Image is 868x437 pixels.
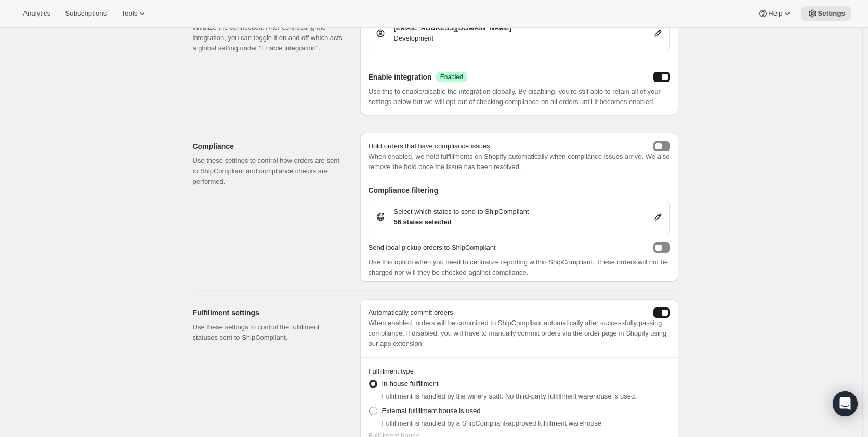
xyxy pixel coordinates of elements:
[752,6,799,21] button: Help
[17,6,57,21] button: Analytics
[121,9,137,18] span: Tools
[369,366,670,377] p: Fulfillment type
[59,6,113,21] button: Subscriptions
[768,9,782,18] span: Help
[369,318,670,349] p: When enabled, orders will be committed to ShipCompliant automatically after successfully passing ...
[801,6,851,21] button: Settings
[193,307,344,318] h2: Fulfillment settings
[193,12,344,54] p: Enter your Sovos ShipCompliant credentials to initialize the connection. After connecting the int...
[115,6,154,21] button: Tools
[382,392,637,400] span: Fulfillment is handled by the winery staff. No third-party fulfillment warehouse is used.
[193,322,344,343] p: Use these settings to control the fulfillment statuses sent to ShipCompliant.
[23,9,50,18] span: Analytics
[369,307,453,318] p: Automatically commit orders
[653,72,670,82] button: enabled
[440,73,463,81] span: Enabled
[369,185,670,196] h2: Compliance filtering
[382,419,602,427] span: Fulfillment is handled by a ShipCompliant-approved fulfillment warehouse
[394,33,512,44] p: Development
[65,9,107,18] span: Subscriptions
[369,86,670,107] p: Use this to enable/disable the integration globally. By disabling, you're still able to retain al...
[369,141,490,151] p: Hold orders that have compliance issues
[369,257,670,278] p: Use this option when you need to centralize reporting within ShipCompliant. These orders will not...
[394,207,529,217] p: Select which states to send to ShipCompliant
[369,151,670,172] p: When enabled, we hold fulfillments on Shopify automatically when compliance issues arrive. We als...
[653,242,670,253] button: sendLocalPickupToShipCompliant
[193,156,344,187] p: Use these settings to control how orders are sent to ShipCompliant and compliance checks are perf...
[833,391,858,416] div: Open Intercom Messenger
[369,72,432,82] h2: Enable integration
[193,141,344,151] h2: Compliance
[369,242,496,253] p: Send local pickup orders to ShipCompliant
[394,23,512,33] p: [EMAIL_ADDRESS][DOMAIN_NAME]
[382,380,439,388] span: In-house fulfillment
[382,407,481,415] span: External fulfillment house is used
[653,141,670,151] button: holdShopifyFulfillmentOrders
[653,307,670,318] button: autoCommit
[394,217,529,227] p: 56 states selected
[818,9,845,18] span: Settings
